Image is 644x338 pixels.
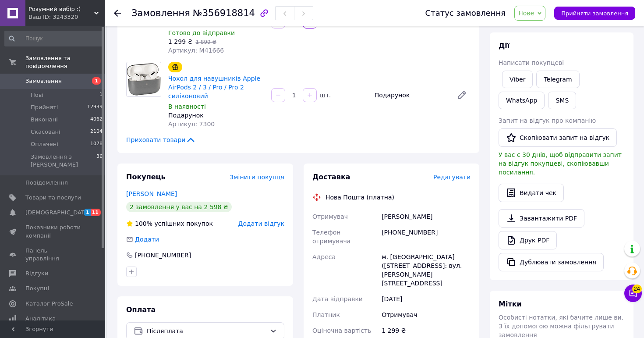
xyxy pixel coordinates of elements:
span: Дата відправки [312,295,363,302]
div: успішних покупок [126,219,213,228]
span: Оплачені [31,140,58,148]
span: 1 [92,77,101,85]
span: Замовлення [131,8,190,18]
span: 1 [99,91,103,99]
span: Платник [312,311,340,318]
div: шт. [318,91,332,100]
span: Панель управління [25,247,81,263]
a: WhatsApp [499,92,545,109]
span: Артикул: 7300 [168,121,215,128]
div: [PHONE_NUMBER] [380,224,472,249]
span: Каталог ProSale [25,300,73,308]
span: В наявності [168,103,206,110]
span: Покупці [25,285,49,292]
span: 11 [91,209,101,216]
span: Нове [518,10,534,17]
button: Прийняти замовлення [554,7,635,20]
span: Доставка [312,173,350,181]
span: 12939 [87,103,103,111]
span: Змінити покупця [230,174,284,181]
span: №356918814 [193,8,255,18]
div: Повернутися назад [114,9,121,18]
button: Скопіювати запит на відгук [499,128,617,147]
div: [PERSON_NAME] [380,209,472,224]
div: Отримувач [380,307,472,323]
span: Телефон отримувача [312,229,350,245]
button: Видати чек [499,184,564,202]
span: Прийняти замовлення [561,10,628,17]
input: Пошук [4,31,103,46]
a: Чохол для навушників Apple AirPods 2 / 3 / Pro / Pro 2 силіконовий [168,75,260,100]
div: Ваш ID: 3243320 [28,13,105,21]
span: Оплата [126,306,156,314]
button: SMS [548,92,576,109]
span: Редагувати [433,174,471,181]
a: Редагувати [453,86,471,104]
span: Додати відгук [238,220,284,227]
span: Покупець [126,173,166,181]
span: Артикул: М41666 [168,47,224,54]
img: Чохол для навушників Apple AirPods 2 / 3 / Pro / Pro 2 силіконовий [127,62,161,96]
span: У вас є 30 днів, щоб відправити запит на відгук покупцеві, скопіювавши посилання. [499,151,622,176]
div: 2 замовлення у вас на 2 598 ₴ [126,202,232,212]
button: Дублювати замовлення [499,253,604,271]
span: Виконані [31,116,58,124]
a: Telegram [536,71,579,88]
button: Чат з покупцем24 [624,285,642,302]
a: Друк PDF [499,231,557,249]
span: Скасовані [31,128,60,136]
span: Запит на відгук про компанію [499,117,596,124]
span: Відгуки [25,270,48,278]
span: 1 299 ₴ [168,38,192,45]
span: 1 [84,209,91,216]
span: Мітки [499,300,522,308]
span: Написати покупцеві [499,59,564,66]
a: Завантажити PDF [499,209,584,228]
span: Повідомлення [25,179,68,187]
span: 2104 [90,128,103,136]
span: Отримувач [312,213,348,220]
span: 1078 [90,140,103,148]
a: Viber [502,71,533,88]
div: Статус замовлення [425,9,506,18]
span: 36 [96,153,103,169]
span: Замовлення [25,77,62,85]
span: Готово до відправки [168,29,235,36]
span: Післяплата [147,326,266,336]
span: 100% [135,220,152,227]
div: Подарунок [168,111,264,120]
span: Дії [499,42,510,50]
span: Приховати товари [126,135,196,144]
span: 1 899 ₴ [195,39,216,45]
span: Показники роботи компанії [25,224,81,239]
span: Адреса [312,253,336,260]
span: Нові [31,91,43,99]
span: Розумний вибір :) [28,5,94,13]
div: м. [GEOGRAPHIC_DATA] ([STREET_ADDRESS]: вул. [PERSON_NAME][STREET_ADDRESS] [380,249,472,291]
span: Аналітика [25,315,56,323]
span: 24 [632,285,642,293]
span: Прийняті [31,103,58,111]
div: [DATE] [380,291,472,307]
div: Нова Пошта (платна) [323,193,396,202]
a: [PERSON_NAME] [126,190,177,197]
span: [DEMOGRAPHIC_DATA] [25,209,90,217]
div: Подарунок [371,89,449,101]
span: Замовлення з [PERSON_NAME] [31,153,96,169]
span: Оціночна вартість [312,327,371,334]
span: Товари та послуги [25,194,81,202]
span: Додати [135,236,159,243]
span: Замовлення та повідомлення [25,54,105,70]
span: 4062 [90,116,103,124]
div: [PHONE_NUMBER] [134,251,192,260]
